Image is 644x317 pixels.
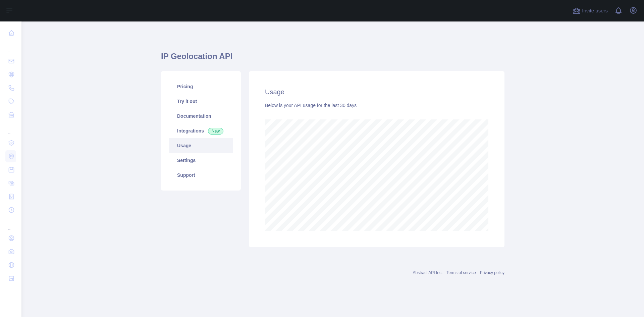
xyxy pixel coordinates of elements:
span: Invite users [582,7,608,15]
div: Below is your API usage for the last 30 days [265,102,488,109]
a: Terms of service [446,270,476,275]
a: Privacy policy [480,270,504,275]
span: New [208,128,223,135]
button: Invite users [571,5,609,16]
div: ... [5,122,16,136]
a: Usage [169,138,233,153]
div: ... [5,40,16,54]
a: Settings [169,153,233,168]
a: Abstract API Inc. [413,270,443,275]
a: Documentation [169,109,233,123]
a: Integrations New [169,123,233,138]
h2: Usage [265,87,488,97]
div: ... [5,217,16,231]
a: Try it out [169,94,233,109]
a: Support [169,168,233,182]
h1: IP Geolocation API [161,51,504,67]
a: Pricing [169,79,233,94]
